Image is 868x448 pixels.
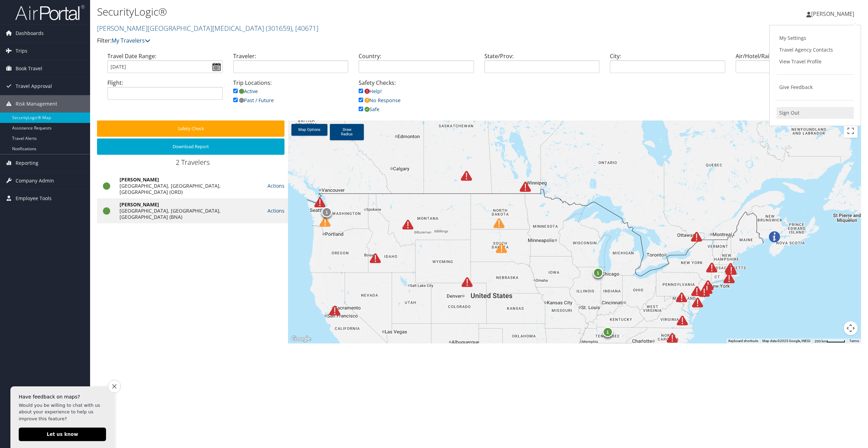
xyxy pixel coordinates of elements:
a: Map Options [291,124,327,136]
a: Open this area in Google Maps (opens a new window) [290,334,313,343]
div: Safety Checks: [353,79,479,120]
button: Download Report [97,138,284,155]
a: Past / Future [233,97,274,104]
a: Give Feedback [777,81,854,93]
a: View Travel Profile [777,56,854,68]
button: Safety Check [97,120,284,137]
div: [GEOGRAPHIC_DATA], [GEOGRAPHIC_DATA], [GEOGRAPHIC_DATA] (ORD) [120,183,261,195]
div: [GEOGRAPHIC_DATA], [GEOGRAPHIC_DATA], [GEOGRAPHIC_DATA] (BNA) [120,208,261,220]
a: My Settings [777,32,854,44]
a: Active [233,88,258,95]
h1: SecurityLogic® [97,5,606,19]
div: 1 [322,207,332,217]
div: Traveler: [228,52,354,79]
a: Safe [359,106,379,113]
a: No Response [359,97,401,104]
div: 1 [593,268,603,278]
a: Travel Agency Contacts [777,44,854,56]
div: Trip Locations: [228,79,354,111]
span: Risk Management [16,95,57,113]
span: [PERSON_NAME] [811,10,854,18]
a: Actions [268,207,284,214]
span: Employee Tools [16,190,52,207]
a: Sign Out [777,107,854,119]
div: 2 Travelers [97,158,288,171]
a: [PERSON_NAME] [806,3,861,24]
span: ( 301659 ) [266,24,292,33]
button: Map camera controls [844,321,858,335]
button: Keyboard shortcuts [728,339,758,343]
a: Draw Radius [330,124,364,140]
div: State/Prov: [479,52,605,79]
span: Travel Approval [16,78,52,95]
div: Flight: [102,79,228,105]
a: Actions [268,182,284,189]
a: [PERSON_NAME][GEOGRAPHIC_DATA][MEDICAL_DATA] [97,24,318,33]
span: 200 km [815,339,826,343]
a: Terms (opens in new tab) [849,339,859,343]
div: 1 [603,327,613,337]
div: Air/Hotel/Rail: [730,52,856,79]
button: Map Scale: 200 km per 50 pixels [813,339,847,343]
a: Help! [359,88,382,95]
p: Filter: [97,36,606,45]
span: Book Travel [16,60,42,77]
div: [PERSON_NAME] [120,177,261,183]
img: Google [290,334,313,343]
a: My Travelers [112,37,150,44]
div: Travel Date Range: [102,52,228,79]
span: Map data ©2025 Google, INEGI [762,339,810,343]
button: Toggle fullscreen view [844,124,858,138]
div: Country: [353,52,479,79]
div: [PERSON_NAME] [120,201,261,208]
div: City: [605,52,730,79]
span: Trips [16,42,27,60]
img: airportal-logo.png [15,5,85,21]
span: Reporting [16,154,38,172]
span: Dashboards [16,25,44,42]
span: , [ 40671 ] [292,24,318,33]
span: Company Admin [16,172,54,189]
